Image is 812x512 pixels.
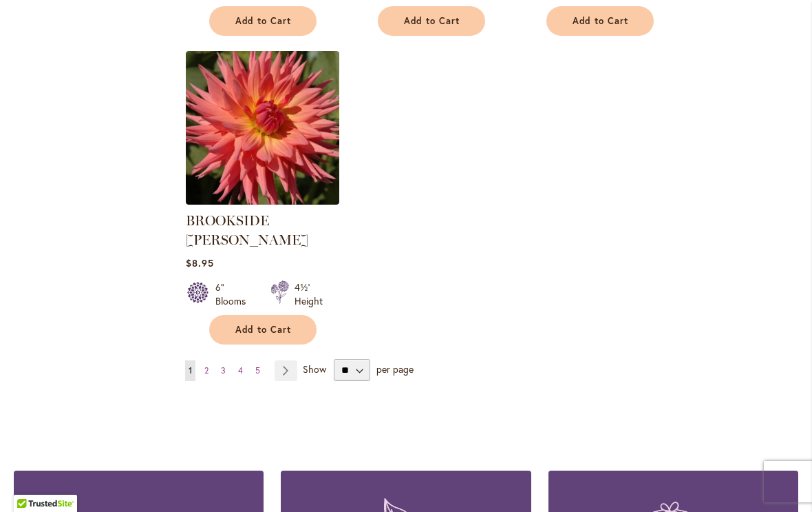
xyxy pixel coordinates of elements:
span: 3 [221,365,226,376]
div: 4½' Height [295,280,323,308]
a: 4 [235,360,246,381]
div: 6" Blooms [215,280,254,308]
span: per page [376,362,414,376]
span: Add to Cart [235,324,292,336]
span: Add to Cart [404,15,460,27]
button: Add to Cart [209,315,317,345]
span: Show [303,362,326,376]
span: Add to Cart [235,15,292,27]
a: BROOKSIDE CHERI [186,194,339,207]
span: 1 [189,365,192,376]
span: Add to Cart [573,15,629,27]
a: 3 [217,360,229,381]
iframe: Launch Accessibility Center [10,463,49,502]
span: 2 [204,365,209,376]
span: $8.95 [186,256,214,269]
button: Add to Cart [209,6,317,36]
button: Add to Cart [378,6,485,36]
button: Add to Cart [546,6,654,36]
a: 5 [252,360,264,381]
a: BROOKSIDE [PERSON_NAME] [186,212,308,248]
span: 5 [255,365,260,376]
span: 4 [238,365,243,376]
a: 2 [201,360,212,381]
img: BROOKSIDE CHERI [186,51,339,205]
